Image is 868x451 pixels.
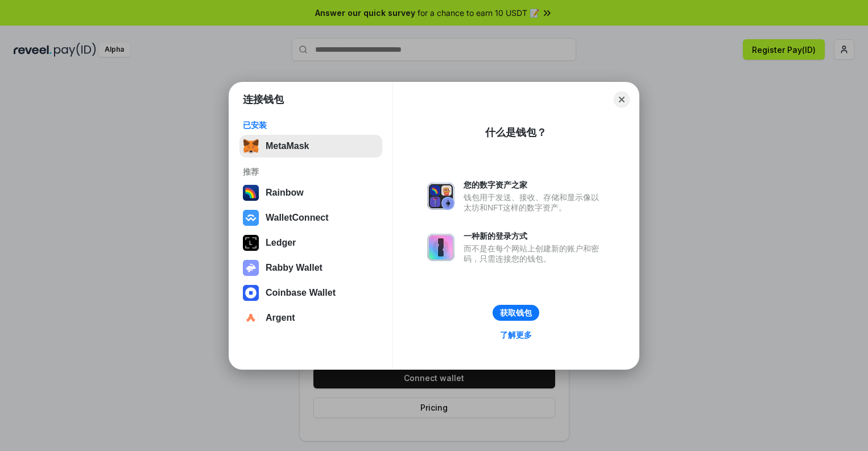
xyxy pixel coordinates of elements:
button: Rabby Wallet [239,256,382,279]
a: 了解更多 [493,328,539,342]
img: svg+xml,%3Csvg%20width%3D%2228%22%20height%3D%2228%22%20viewBox%3D%220%200%2028%2028%22%20fill%3D... [243,310,259,326]
div: 已安装 [243,120,379,130]
div: 了解更多 [500,330,532,340]
div: WalletConnect [266,213,329,223]
img: svg+xml,%3Csvg%20fill%3D%22none%22%20height%3D%2233%22%20viewBox%3D%220%200%2035%2033%22%20width%... [243,138,259,154]
img: svg+xml,%3Csvg%20width%3D%2228%22%20height%3D%2228%22%20viewBox%3D%220%200%2028%2028%22%20fill%3D... [243,285,259,301]
div: 而不是在每个网站上创建新的账户和密码，只需连接您的钱包。 [464,243,605,264]
button: MetaMask [239,135,382,158]
div: Rainbow [266,188,304,198]
img: svg+xml,%3Csvg%20width%3D%22120%22%20height%3D%22120%22%20viewBox%3D%220%200%20120%20120%22%20fil... [243,185,259,201]
img: svg+xml,%3Csvg%20width%3D%2228%22%20height%3D%2228%22%20viewBox%3D%220%200%2028%2028%22%20fill%3D... [243,210,259,226]
img: svg+xml,%3Csvg%20xmlns%3D%22http%3A%2F%2Fwww.w3.org%2F2000%2Fsvg%22%20fill%3D%22none%22%20viewBox... [243,260,259,276]
div: 获取钱包 [500,308,532,318]
button: Coinbase Wallet [239,282,382,304]
div: 一种新的登录方式 [464,231,605,241]
button: Argent [239,307,382,329]
div: 推荐 [243,167,379,177]
div: Argent [266,313,295,323]
div: 什么是钱包？ [485,126,547,139]
div: Ledger [266,238,296,248]
img: svg+xml,%3Csvg%20xmlns%3D%22http%3A%2F%2Fwww.w3.org%2F2000%2Fsvg%22%20fill%3D%22none%22%20viewBox... [427,234,454,261]
button: 获取钱包 [493,305,539,321]
button: Close [614,92,630,107]
img: svg+xml,%3Csvg%20xmlns%3D%22http%3A%2F%2Fwww.w3.org%2F2000%2Fsvg%22%20width%3D%2228%22%20height%3... [243,235,259,251]
h1: 连接钱包 [243,93,284,106]
button: Rainbow [239,181,382,204]
div: MetaMask [266,141,309,151]
button: Ledger [239,231,382,254]
div: 钱包用于发送、接收、存储和显示像以太坊和NFT这样的数字资产。 [464,192,605,213]
div: 您的数字资产之家 [464,180,605,190]
div: Rabby Wallet [266,263,323,273]
div: Coinbase Wallet [266,288,336,298]
button: WalletConnect [239,206,382,229]
img: svg+xml,%3Csvg%20xmlns%3D%22http%3A%2F%2Fwww.w3.org%2F2000%2Fsvg%22%20fill%3D%22none%22%20viewBox... [427,183,454,210]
